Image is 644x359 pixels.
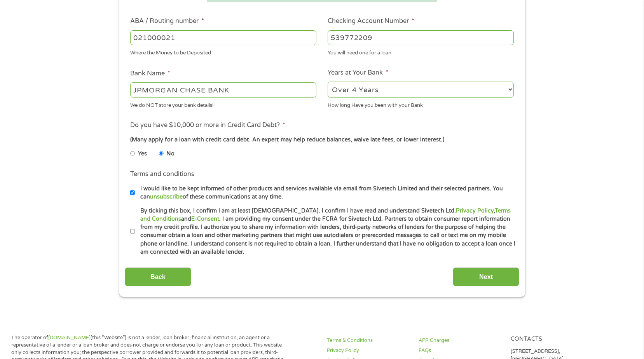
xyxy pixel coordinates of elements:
[327,347,409,354] a: Privacy Policy
[456,207,494,214] a: Privacy Policy
[511,336,593,343] h4: Contacts
[135,207,516,256] label: By ticking this box, I confirm I am at least [DEMOGRAPHIC_DATA]. I confirm I have read and unders...
[138,150,147,158] label: Yes
[328,30,514,45] input: 345634636
[48,335,91,341] a: [DOMAIN_NAME]
[130,99,316,109] div: We do NOT store your bank details!
[130,70,170,78] label: Bank Name
[419,337,501,344] a: APR Charges
[328,17,414,25] label: Checking Account Number
[130,17,204,25] label: ABA / Routing number
[328,69,388,77] label: Years at Your Bank
[135,185,516,201] label: I would like to be kept informed of other products and services available via email from Sivetech...
[140,207,511,222] a: Terms and Conditions
[130,170,194,178] label: Terms and conditions
[130,136,513,144] div: (Many apply for a loan with credit card debt. An expert may help reduce balances, waive late fees...
[419,347,501,354] a: FAQs
[166,150,175,158] label: No
[130,121,285,129] label: Do you have $10,000 or more in Credit Card Debt?
[453,267,519,286] input: Next
[327,337,409,344] a: Terms & Conditions
[328,47,514,57] div: You will need one for a loan.
[191,216,219,222] a: E-Consent
[328,99,514,109] div: How long Have you been with your Bank
[130,30,316,45] input: 263177916
[130,47,316,57] div: Where the Money to be Deposited
[150,193,183,200] a: unsubscribe
[125,267,191,286] input: Back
